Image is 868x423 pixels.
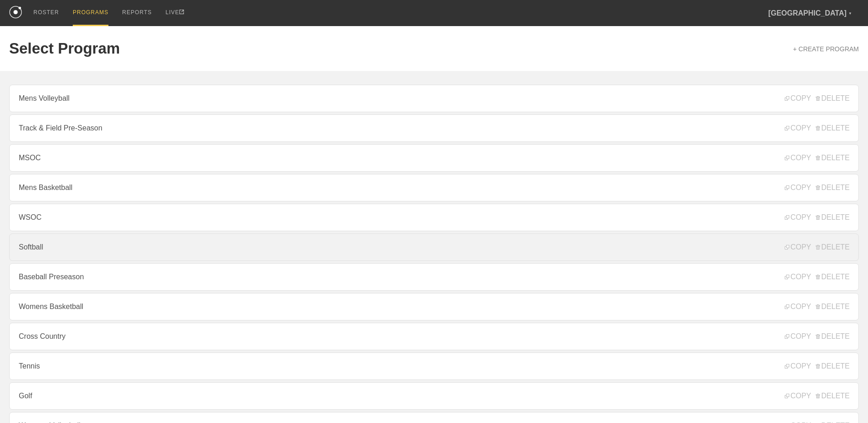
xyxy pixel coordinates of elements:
[816,392,850,400] span: DELETE
[9,144,859,172] a: MSOC
[9,6,22,18] img: logo
[9,263,859,291] a: Baseball Preseason
[816,332,850,341] span: DELETE
[816,213,850,222] span: DELETE
[816,362,850,370] span: DELETE
[785,392,811,400] span: COPY
[9,323,859,350] a: Cross Country
[816,124,850,132] span: DELETE
[816,243,850,251] span: DELETE
[816,94,850,103] span: DELETE
[785,273,811,281] span: COPY
[9,114,859,142] a: Track & Field Pre-Season
[785,303,811,311] span: COPY
[9,174,859,201] a: Mens Basketball
[9,293,859,320] a: Womens Basketball
[785,332,811,341] span: COPY
[785,184,811,192] span: COPY
[785,154,811,162] span: COPY
[9,204,859,231] a: WSOC
[9,85,859,112] a: Mens Volleyball
[848,10,852,17] div: ▼
[785,94,811,103] span: COPY
[793,45,859,53] a: + CREATE PROGRAM
[816,273,850,281] span: DELETE
[816,303,850,311] span: DELETE
[9,382,859,410] a: Golf
[9,233,859,261] a: Softball
[9,352,859,380] a: Tennis
[822,379,868,423] iframe: Chat Widget
[816,184,850,192] span: DELETE
[785,124,811,132] span: COPY
[816,154,850,162] span: DELETE
[785,213,811,222] span: COPY
[785,362,811,370] span: COPY
[785,243,811,251] span: COPY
